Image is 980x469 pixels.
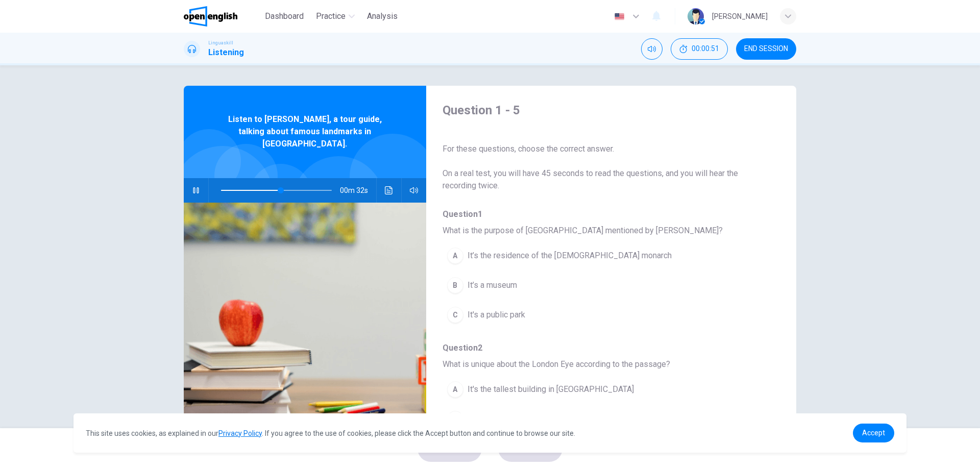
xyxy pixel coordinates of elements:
[443,342,764,354] span: Question 2
[671,38,728,60] div: Hide
[363,7,402,26] button: Analysis
[443,102,764,118] h4: Question 1 - 5
[712,10,768,22] div: [PERSON_NAME]
[367,10,398,22] span: Analysis
[447,411,463,427] div: B
[443,406,727,432] button: BIt offers panoramic views of the city
[688,8,704,24] img: Profile picture
[447,248,463,264] div: A
[736,38,796,60] button: END SESSION
[73,413,906,453] div: cookieconsent
[641,38,663,60] div: Mute
[217,113,393,150] span: Listen to [PERSON_NAME], a tour guide, talking about famous landmarks in [GEOGRAPHIC_DATA].
[381,178,397,203] button: Click to see the audio transcription
[447,277,463,293] div: B
[184,6,261,27] a: OpenEnglish logo
[261,7,308,26] button: Dashboard
[468,279,517,291] span: It’s a museum
[265,10,304,22] span: Dashboard
[218,429,262,437] a: Privacy Policy
[862,429,885,437] span: Accept
[443,302,727,328] button: CIt's a public park
[443,358,764,371] span: What is unique about the London Eye according to the passage?
[443,243,727,268] button: AIt’s the residence of the [DEMOGRAPHIC_DATA] monarch
[184,6,237,27] img: OpenEnglish logo
[208,39,233,46] span: Linguaskill
[312,7,359,26] button: Practice
[671,38,728,60] button: 00:00:51
[447,381,463,398] div: A
[340,178,376,203] span: 00m 32s
[468,250,672,262] span: It’s the residence of the [DEMOGRAPHIC_DATA] monarch
[184,203,426,440] img: Listen to Sarah, a tour guide, talking about famous landmarks in London.
[468,413,597,425] span: It offers panoramic views of the city
[443,273,727,298] button: BIt’s a museum
[443,143,764,155] span: For these questions, choose the correct answer.
[443,225,764,237] span: What is the purpose of [GEOGRAPHIC_DATA] mentioned by [PERSON_NAME]?
[208,46,244,59] h1: Listening
[468,383,634,396] span: It's the tallest building in [GEOGRAPHIC_DATA]
[86,429,575,437] span: This site uses cookies, as explained in our . If you agree to the use of cookies, please click th...
[692,45,719,53] span: 00:00:51
[853,424,894,442] a: dismiss cookie message
[447,307,463,323] div: C
[443,208,764,220] span: Question 1
[613,13,626,20] img: en
[443,377,727,402] button: AIt's the tallest building in [GEOGRAPHIC_DATA]
[468,309,525,321] span: It's a public park
[744,45,788,53] span: END SESSION
[316,10,346,22] span: Practice
[443,167,764,192] span: On a real test, you will have 45 seconds to read the questions, and you will hear the recording t...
